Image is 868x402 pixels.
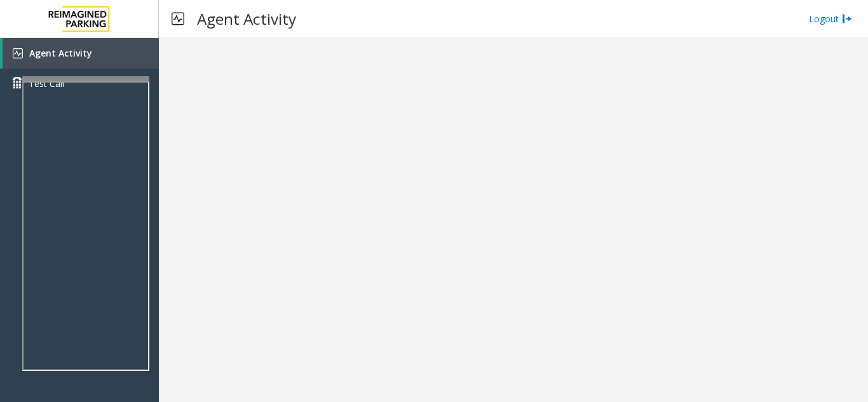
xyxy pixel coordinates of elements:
a: Agent Activity [3,38,159,69]
img: 'icon' [13,48,23,58]
img: pageIcon [172,3,184,34]
a: Logout [809,12,852,25]
h3: Agent Activity [191,3,302,34]
img: logout [842,12,852,25]
span: Agent Activity [29,47,92,59]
